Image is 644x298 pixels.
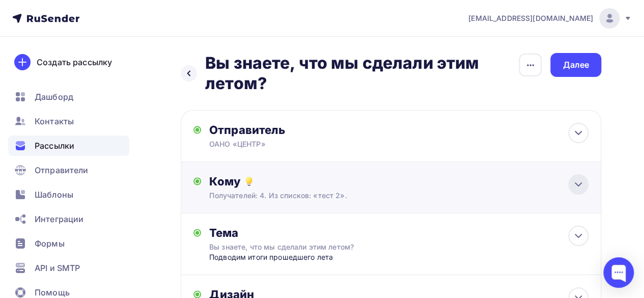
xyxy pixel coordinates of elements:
[468,8,632,29] a: [EMAIL_ADDRESS][DOMAIN_NAME]
[8,111,129,131] a: Контакты
[35,213,83,225] span: Интеграции
[209,174,589,188] div: Кому
[209,242,390,252] div: Вы знаете, что мы сделали этим летом?
[35,115,74,127] span: Контакты
[35,91,73,103] span: Дашборд
[468,13,593,23] span: [EMAIL_ADDRESS][DOMAIN_NAME]
[35,164,89,176] span: Отправители
[209,139,408,149] div: ОАНО «ЦЕНТР»
[8,160,129,180] a: Отправители
[209,191,550,201] div: Получателей: 4. Из списков: «тест 2».
[8,233,129,254] a: Формы
[35,140,74,152] span: Рассылки
[209,252,410,262] div: Подводим итоги прошедшего лета
[8,87,129,107] a: Дашборд
[563,59,589,71] div: Далее
[8,136,129,156] a: Рассылки
[205,53,518,94] h2: Вы знаете, что мы сделали этим летом?
[209,123,430,137] div: Отправитель
[35,188,73,201] span: Шаблоны
[37,56,112,68] div: Создать рассылку
[35,237,65,250] span: Формы
[35,262,80,274] span: API и SMTP
[8,184,129,205] a: Шаблоны
[209,226,410,240] div: Тема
